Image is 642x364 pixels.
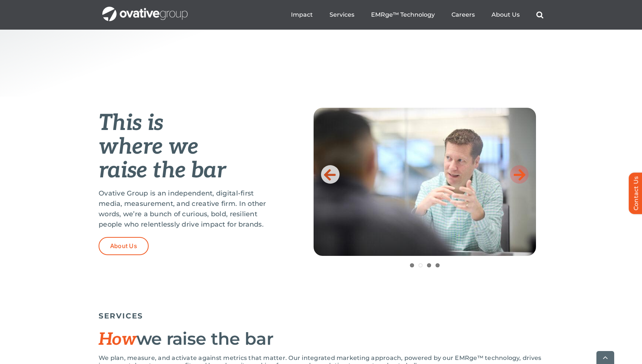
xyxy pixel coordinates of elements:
a: 4 [436,263,440,267]
a: 1 [410,263,414,267]
a: EMRge™ Technology [371,11,435,19]
a: Impact [291,11,313,19]
span: How [99,329,136,350]
p: Ovative Group is an independent, digital-first media, measurement, and creative firm. In other wo... [99,188,277,230]
h5: SERVICES [99,311,543,320]
img: Home-Raise-the-Bar-2.jpeg [314,108,536,256]
h2: we raise the bar [99,330,543,349]
em: where we [99,134,198,160]
nav: Menu [291,3,543,27]
a: Search [536,11,543,19]
em: raise the bar [99,157,226,184]
a: Careers [451,11,475,19]
em: This is [99,110,163,137]
a: 3 [427,263,431,267]
a: OG_Full_horizontal_WHT [102,6,188,13]
span: About Us [110,243,137,250]
a: 2 [418,263,423,267]
a: Services [330,11,354,19]
a: About Us [99,237,149,255]
a: About Us [492,11,520,19]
